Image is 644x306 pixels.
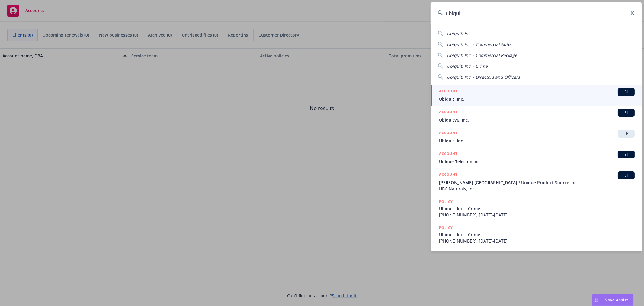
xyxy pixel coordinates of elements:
[439,225,453,231] h5: POLICY
[439,96,635,102] span: Ubiquiti Inc.
[431,247,642,273] a: POLICY
[439,171,457,179] h5: ACCOUNT
[439,205,635,212] span: Ubiquiti Inc. - Crime
[439,130,457,137] h5: ACCOUNT
[439,138,635,144] span: Ubiquiti Inc.
[447,63,488,69] span: Ubiquiti Inc. - Crime
[439,199,453,205] h5: POLICY
[431,221,642,247] a: POLICYUbiquiti Inc. - Crime[PHONE_NUMBER], [DATE]-[DATE]
[620,173,632,178] span: BI
[439,117,635,123] span: Ubiquity6, Inc.
[439,88,457,95] h5: ACCOUNT
[431,106,642,126] a: ACCOUNTBIUbiquity6, Inc.
[439,151,457,158] h5: ACCOUNT
[439,158,635,165] span: Unique Telecom Inc
[439,231,635,238] span: Ubiquiti Inc. - Crime
[439,186,635,192] span: HBC Naturals, Inc.
[439,212,635,218] span: [PHONE_NUMBER], [DATE]-[DATE]
[620,131,632,136] span: TR
[592,294,634,306] button: Nova Assist
[620,110,632,116] span: BI
[431,195,642,221] a: POLICYUbiquiti Inc. - Crime[PHONE_NUMBER], [DATE]-[DATE]
[620,89,632,95] span: BI
[439,251,453,257] h5: POLICY
[447,41,510,47] span: Ubiquiti Inc. - Commercial Auto
[447,52,517,58] span: Ubiquiti Inc. - Commercial Package
[431,2,642,24] input: Search...
[620,152,632,157] span: BI
[431,147,642,168] a: ACCOUNTBIUnique Telecom Inc
[605,297,629,302] span: Nova Assist
[431,85,642,106] a: ACCOUNTBIUbiquiti Inc.
[431,126,642,147] a: ACCOUNTTRUbiquiti Inc.
[439,238,635,244] span: [PHONE_NUMBER], [DATE]-[DATE]
[447,74,520,80] span: Ubiquiti Inc. - Directors and Officers
[592,294,600,306] div: Drag to move
[447,31,472,36] span: Ubiquiti Inc.
[431,168,642,195] a: ACCOUNTBI[PERSON_NAME] [GEOGRAPHIC_DATA] / Unique Product Source Inc.HBC Naturals, Inc.
[439,179,635,186] span: [PERSON_NAME] [GEOGRAPHIC_DATA] / Unique Product Source Inc.
[439,109,457,116] h5: ACCOUNT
